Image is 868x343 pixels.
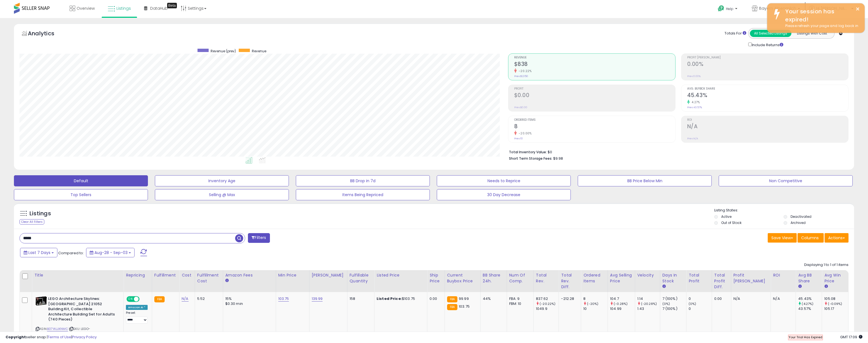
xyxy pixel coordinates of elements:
small: (-20.22%) [540,302,555,306]
div: Ship Price [430,272,442,284]
small: (-0.09%) [828,302,842,306]
small: FBA [447,296,457,302]
label: Archived [791,220,806,225]
button: Aug-28 - Sep-03 [86,248,135,257]
div: Tooltip anchor [167,3,177,8]
div: N/A [733,296,767,301]
div: -212.28 [561,296,577,301]
i: Get Help [718,5,725,12]
div: 10 [583,306,608,311]
div: Please refresh your page and log back in [781,23,860,29]
b: Listed Price: [377,296,402,301]
div: 45.43% [798,296,822,301]
small: Prev: $0.00 [514,106,527,109]
a: 103.75 [278,296,289,302]
div: Fulfillment [154,272,177,278]
div: ROI [773,272,793,278]
div: 104.7 [610,296,635,301]
div: Preset: [126,311,148,324]
div: 105.08 [824,296,848,301]
span: Aug-28 - Sep-03 [94,250,128,255]
div: Amazon AI * [126,305,148,310]
button: BB Price Below Min [578,175,712,186]
a: Help [713,1,743,18]
div: Title [34,272,121,278]
button: 30 Day Decrease [437,189,571,200]
span: OFF [139,297,148,302]
div: Totals For [725,31,746,36]
button: Inventory Age [155,175,289,186]
div: N/A [773,296,791,301]
div: 105.17 [824,306,848,311]
h2: 0.00% [687,61,848,68]
b: LEGO Architecture Skylines: [GEOGRAPHIC_DATA] 21052 Building Kit, Collectible Architecture Buildi... [48,296,116,324]
div: [PERSON_NAME] [312,272,345,278]
div: Current Buybox Price [447,272,478,284]
div: Avg BB Share [798,272,820,284]
strong: Copyright [6,334,26,340]
div: Amazon Fees [225,272,274,278]
div: Fulfillment Cost [197,272,221,284]
button: Default [14,175,148,186]
span: DataHub [150,6,168,11]
span: Ordered Items [514,119,675,122]
span: $9.98 [553,156,563,161]
button: Columns [798,233,824,243]
div: Repricing [126,272,150,278]
span: Revenue [252,49,266,53]
small: Avg Win Price. [824,284,828,289]
button: Selling @ Max [155,189,289,200]
label: Active [721,214,732,219]
div: 44% [483,296,503,301]
span: Listings [116,6,131,11]
div: $103.75 [377,296,423,301]
span: Profit [514,87,675,90]
small: -20.00% [517,131,532,135]
span: Columns [801,235,819,241]
small: 4.27% [690,100,700,104]
li: $0 [509,148,845,155]
button: All Selected Listings [750,30,791,37]
button: BB Drop in 7d [296,175,430,186]
div: Total Rev. [536,272,556,284]
div: 158 [350,296,370,301]
div: Num of Comp. [509,272,531,284]
h5: Listings [30,210,51,218]
span: Help [726,6,733,11]
div: 1.14 [637,296,660,301]
span: Last 7 Days [28,250,50,255]
span: ON [127,297,134,302]
small: Prev: N/A [687,137,698,140]
span: Your Trial Has Expired [789,335,822,339]
div: Velocity [637,272,658,278]
h2: 45.43% [687,92,848,100]
div: Days In Stock [662,272,684,284]
div: Total Profit [689,272,709,284]
button: Items Being Repriced [296,189,430,200]
span: | SKU: LEGO-DubaiSkyline21052 [36,327,90,335]
img: 51reNZz8daL._SL40_.jpg [36,296,47,306]
div: FBA: 9 [509,296,529,301]
div: 7 (100%) [662,306,686,311]
div: 5.52 [197,296,219,301]
button: Filters [248,233,270,243]
div: Avg Selling Price [610,272,633,284]
small: (-0.28%) [614,302,628,306]
div: 1049.9 [536,306,559,311]
div: 837.62 [536,296,559,301]
a: B07WJJKNMC [47,327,68,331]
div: 0.00 [430,296,440,301]
div: Min Price [278,272,307,278]
a: N/A [182,296,188,302]
span: 2025-09-13 17:09 GMT [840,334,862,340]
h2: $0.00 [514,92,675,100]
b: Total Inventory Value: [509,150,547,154]
h2: N/A [687,123,848,131]
div: Listed Price [377,272,425,278]
div: Cost [182,272,192,278]
div: 8 [583,296,608,301]
small: Days In Stock. [662,284,666,289]
div: 7 (100%) [662,296,686,301]
span: Bayern Alpenmilch [759,6,796,11]
div: 15% [225,296,272,301]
